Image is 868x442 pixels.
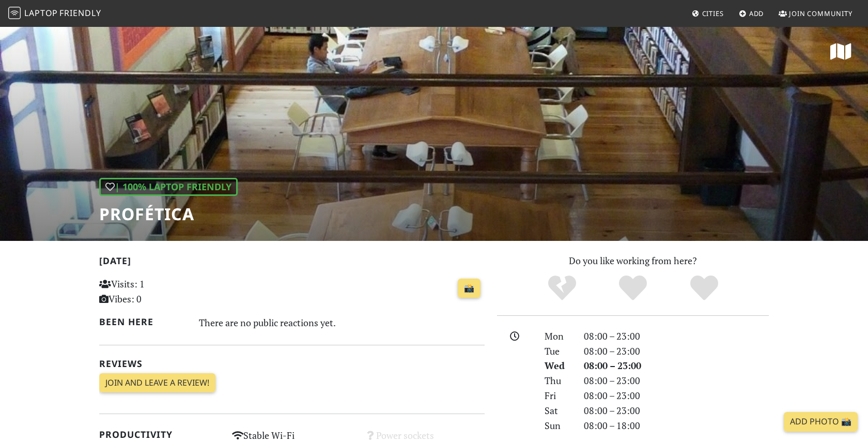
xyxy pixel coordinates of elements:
h2: Been here [99,316,187,327]
span: Friendly [59,7,101,19]
span: Join Community [789,9,853,18]
h2: Productivity [99,429,220,440]
div: Fri [538,388,578,403]
a: 📸 [458,279,481,298]
span: Cities [702,9,724,18]
div: Wed [538,358,578,373]
a: Join and leave a review! [99,373,215,393]
h2: [DATE] [99,255,485,270]
img: LaptopFriendly [8,7,21,19]
a: Add Photo 📸 [784,412,858,432]
a: Add [735,4,768,23]
div: Thu [538,373,578,388]
div: Sun [538,418,578,433]
a: LaptopFriendly LaptopFriendly [8,5,101,23]
div: 08:00 – 23:00 [578,388,775,403]
div: Definitely! [669,274,740,302]
span: Add [749,9,764,18]
div: Yes [597,274,669,302]
div: Sat [538,403,578,418]
div: 08:00 – 23:00 [578,344,775,359]
div: 08:00 – 23:00 [578,329,775,344]
p: Visits: 1 Vibes: 0 [99,277,220,307]
div: 08:00 – 23:00 [578,358,775,373]
div: 08:00 – 23:00 [578,373,775,388]
span: Laptop [24,7,58,19]
div: Tue [538,344,578,359]
div: | 100% Laptop Friendly [99,178,238,196]
h2: Reviews [99,358,485,369]
div: Mon [538,329,578,344]
div: 08:00 – 23:00 [578,403,775,418]
div: No [526,274,598,302]
a: Join Community [774,4,857,23]
h1: Profética [99,204,238,224]
div: 08:00 – 18:00 [578,418,775,433]
a: Cities [688,4,728,23]
p: Do you like working from here? [497,253,769,268]
div: There are no public reactions yet. [199,314,485,331]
